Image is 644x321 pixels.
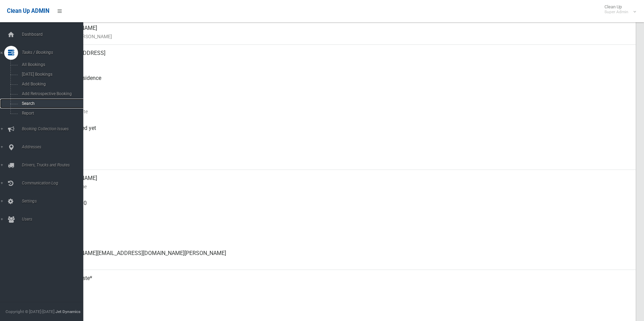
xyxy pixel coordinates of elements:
small: Collected At [55,132,630,141]
span: Users [20,217,88,222]
span: Communication Log [20,181,88,186]
span: [DATE] Bookings [20,72,83,77]
span: Add Retrospective Booking [20,91,83,96]
small: Email [55,257,630,266]
span: All Bookings [20,62,83,67]
span: Copyright © [DATE]-[DATE] [6,309,54,314]
a: [PERSON_NAME][EMAIL_ADDRESS][DOMAIN_NAME][PERSON_NAME]Email [31,245,636,270]
span: Add Booking [20,82,83,87]
small: Zone [55,157,630,166]
small: Name of [PERSON_NAME] [55,32,630,41]
span: Report [20,111,83,116]
small: Super Admin [604,9,628,15]
div: Garden Waste* [55,270,630,295]
small: Items [55,282,630,291]
small: Pickup Point [55,82,630,91]
small: Landline [55,232,630,241]
span: Dashboard [20,32,88,37]
small: Address [55,57,630,66]
strong: Jet Dynamics [55,309,80,314]
div: [STREET_ADDRESS] [55,45,630,70]
span: Search [20,101,83,106]
div: [PERSON_NAME][EMAIL_ADDRESS][DOMAIN_NAME][PERSON_NAME] [55,245,630,270]
div: Not collected yet [55,120,630,145]
div: [PERSON_NAME] [55,170,630,195]
span: Drivers, Trucks and Routes [20,163,88,167]
span: Settings [20,199,88,204]
div: Front of Residence [55,70,630,95]
small: Collection Date [55,107,630,116]
small: Mobile [55,207,630,216]
span: Tasks / Bookings [20,50,88,55]
div: [DATE] [55,95,630,120]
span: Booking Collection Issues [20,126,88,131]
small: Contact Name [55,182,630,191]
div: 0420649200 [55,195,630,220]
div: None given [55,220,630,245]
span: Clean Up ADMIN [7,8,49,14]
span: Clean Up [601,4,635,15]
small: Oversized [55,307,630,316]
div: [PERSON_NAME] [55,20,630,45]
span: Addresses [20,145,88,149]
div: [DATE] [55,145,630,170]
div: No [55,295,630,320]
